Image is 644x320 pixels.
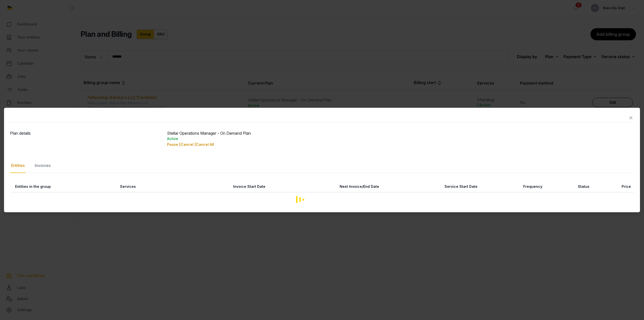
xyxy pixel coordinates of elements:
dt: Plan details [10,130,163,147]
th: Status [545,181,592,192]
th: Service Start Date [382,181,480,192]
nav: Tabs [10,158,634,173]
th: Entities in the group [10,181,115,192]
th: Frequency [480,181,546,192]
th: Next Invoice/End Date [268,181,382,192]
span: Cancel All [196,142,214,147]
th: Invoice Start Date [172,181,268,192]
span: Cancel | [181,142,196,147]
div: Entities [10,158,26,173]
div: Loading [10,192,592,206]
span: Pause | [167,142,181,147]
th: Price [592,181,634,192]
div: Active [167,136,634,141]
th: Services [115,181,172,192]
div: Invoices [34,158,52,173]
div: Stellar Operations Manager - On Demand Plan [167,130,634,147]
